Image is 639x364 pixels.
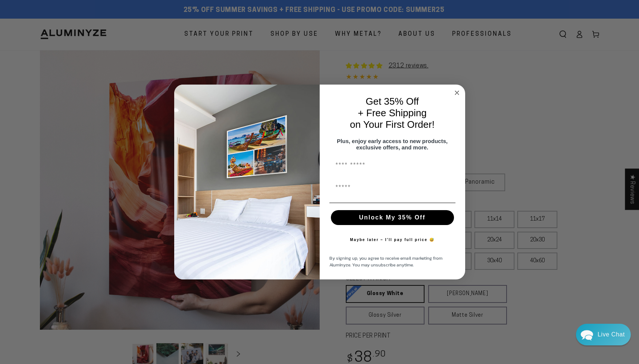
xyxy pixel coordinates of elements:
span: By signing up, you agree to receive email marketing from Aluminyze. You may unsubscribe anytime. [329,255,442,268]
img: 728e4f65-7e6c-44e2-b7d1-0292a396982f.jpeg [174,85,320,280]
div: Contact Us Directly [598,324,625,345]
button: Unlock My 35% Off [331,210,454,225]
span: Get 35% Off [366,96,419,107]
span: Plus, enjoy early access to new products, exclusive offers, and more. [337,138,448,151]
img: underline [329,203,455,203]
div: Chat widget toggle [576,324,631,345]
span: + Free Shipping [358,107,426,118]
span: on Your First Order! [350,119,435,130]
button: Maybe later – I’ll pay full price 😅 [346,232,438,247]
button: Close dialog [452,88,461,97]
